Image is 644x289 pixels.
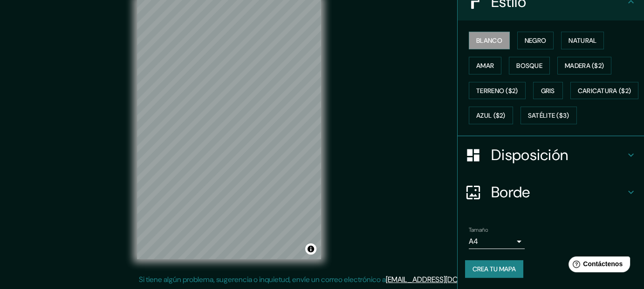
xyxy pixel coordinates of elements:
[570,82,639,100] button: Caricatura ($2)
[561,253,634,279] iframe: Lanzador de widgets de ayuda
[469,82,526,100] button: Terreno ($2)
[476,87,518,95] font: Terreno ($2)
[561,32,604,49] button: Natural
[541,87,555,95] font: Gris
[491,145,568,165] font: Disposición
[557,57,611,74] button: Madera ($2)
[465,260,523,278] button: Crea tu mapa
[569,36,596,45] font: Natural
[516,61,542,70] font: Bosque
[517,32,554,49] button: Negro
[565,61,604,70] font: Madera ($2)
[476,61,494,70] font: Amar
[139,275,386,284] font: Si tiene algún problema, sugerencia o inquietud, envíe un correo electrónico a
[476,36,502,45] font: Blanco
[469,57,501,74] button: Amar
[533,82,563,100] button: Gris
[476,112,506,120] font: Azul ($2)
[469,236,478,246] font: A4
[469,107,513,124] button: Azul ($2)
[578,87,631,95] font: Caricatura ($2)
[521,107,577,124] button: Satélite ($3)
[469,32,510,49] button: Blanco
[458,174,644,211] div: Borde
[386,275,501,284] a: [EMAIL_ADDRESS][DOMAIN_NAME]
[469,234,525,249] div: A4
[525,36,547,45] font: Negro
[469,226,488,234] font: Tamaño
[458,136,644,174] div: Disposición
[528,112,569,120] font: Satélite ($3)
[491,182,530,202] font: Borde
[305,243,316,255] button: Activar o desactivar atribución
[509,57,550,74] button: Bosque
[473,265,516,273] font: Crea tu mapa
